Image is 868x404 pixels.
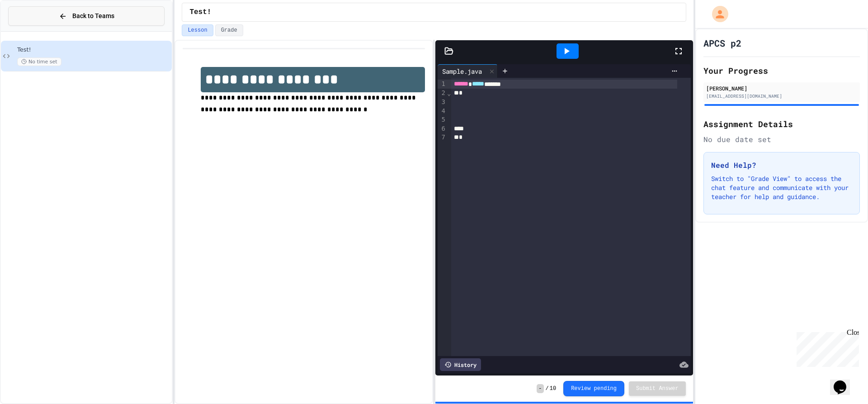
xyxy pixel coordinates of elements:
iframe: chat widget [793,328,859,367]
button: Submit Answer [629,381,686,396]
h3: Need Help? [711,160,852,171]
div: [PERSON_NAME] [706,84,857,92]
span: Back to Teams [72,11,114,21]
div: [EMAIL_ADDRESS][DOMAIN_NAME] [706,93,857,100]
p: Switch to "Grade View" to access the chat feature and communicate with your teacher for help and ... [711,174,852,201]
span: No time set [17,57,61,66]
span: Test! [17,46,170,54]
div: 4 [438,107,447,116]
div: 3 [438,98,447,107]
h2: Your Progress [703,64,860,77]
iframe: chat widget [830,368,859,395]
div: 2 [438,89,447,98]
span: Test! [189,7,211,18]
div: Sample.java [438,67,486,76]
span: 10 [550,385,556,392]
div: History [440,358,481,371]
div: 1 [438,80,447,89]
button: Lesson [182,24,213,36]
div: Chat with us now!Close [4,4,62,57]
div: No due date set [703,134,860,145]
div: 7 [438,133,447,142]
span: / [546,385,549,392]
div: Sample.java [438,64,498,78]
div: 6 [438,124,447,133]
div: 5 [438,115,447,124]
h1: APCS p2 [703,37,741,49]
button: Grade [215,24,243,36]
button: Back to Teams [8,6,165,26]
div: My Account [703,4,731,24]
span: Submit Answer [636,385,679,392]
span: - [537,384,543,393]
button: Review pending [563,381,624,396]
h2: Assignment Details [703,118,860,130]
span: Fold line [447,90,451,97]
